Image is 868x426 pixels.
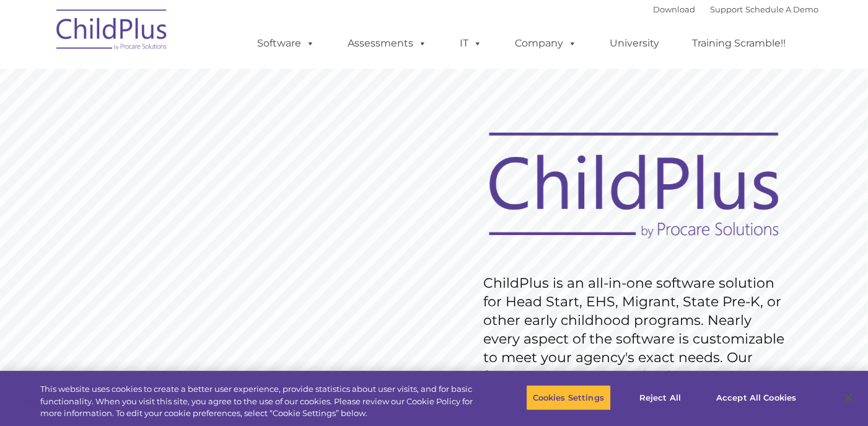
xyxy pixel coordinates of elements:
[621,384,699,410] button: Reject All
[502,31,589,56] a: Company
[653,4,695,14] a: Download
[483,274,791,404] rs-layer: ChildPlus is an all-in-one software solution for Head Start, EHS, Migrant, State Pre-K, or other ...
[835,384,862,411] button: Close
[653,4,818,14] font: |
[447,31,494,56] a: IT
[526,384,611,410] button: Cookies Settings
[245,31,327,56] a: Software
[745,4,818,14] a: Schedule A Demo
[50,1,174,63] img: ChildPlus by Procare Solutions
[40,383,478,420] div: This website uses cookies to create a better user experience, provide statistics about user visit...
[710,4,743,14] a: Support
[709,384,803,410] button: Accept All Cookies
[597,31,672,56] a: University
[335,31,439,56] a: Assessments
[680,31,798,56] a: Training Scramble!!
